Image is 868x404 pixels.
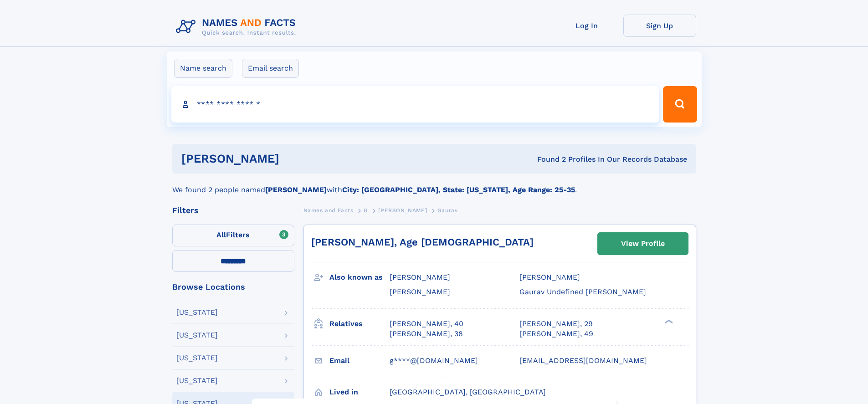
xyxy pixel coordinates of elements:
[390,319,463,329] a: [PERSON_NAME], 40
[176,377,218,384] div: [US_STATE]
[303,205,354,216] a: Names and Facts
[181,153,408,164] h1: [PERSON_NAME]
[174,59,232,78] label: Name search
[519,329,593,339] a: [PERSON_NAME], 49
[663,86,697,123] button: Search Button
[329,270,390,285] h3: Also known as
[311,236,534,248] a: [PERSON_NAME], Age [DEMOGRAPHIC_DATA]
[265,185,327,194] b: [PERSON_NAME]
[408,154,687,164] div: Found 2 Profiles In Our Records Database
[176,309,218,316] div: [US_STATE]
[519,273,580,281] span: [PERSON_NAME]
[390,287,450,296] span: [PERSON_NAME]
[172,225,294,246] label: Filters
[176,354,218,362] div: [US_STATE]
[390,388,546,396] span: [GEOGRAPHIC_DATA], [GEOGRAPHIC_DATA]
[172,174,696,195] div: We found 2 people named with .
[171,86,659,123] input: search input
[437,207,458,214] span: Gaurav
[329,353,390,368] h3: Email
[519,287,646,296] span: Gaurav Undefined [PERSON_NAME]
[172,206,294,215] div: Filters
[378,205,427,216] a: [PERSON_NAME]
[176,332,218,339] div: [US_STATE]
[550,15,623,37] a: Log In
[519,319,593,329] a: [PERSON_NAME], 29
[598,233,688,255] a: View Profile
[364,207,368,214] span: G
[663,318,673,324] div: ❯
[242,59,299,78] label: Email search
[364,205,368,216] a: G
[621,233,665,254] div: View Profile
[172,283,294,291] div: Browse Locations
[519,356,647,365] span: [EMAIL_ADDRESS][DOMAIN_NAME]
[342,185,575,194] b: City: [GEOGRAPHIC_DATA], State: [US_STATE], Age Range: 25-35
[378,207,427,214] span: [PERSON_NAME]
[329,384,390,400] h3: Lived in
[172,15,303,39] img: Logo Names and Facts
[216,230,226,239] span: All
[390,273,450,281] span: [PERSON_NAME]
[329,316,390,332] h3: Relatives
[623,15,696,37] a: Sign Up
[390,329,463,339] a: [PERSON_NAME], 38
